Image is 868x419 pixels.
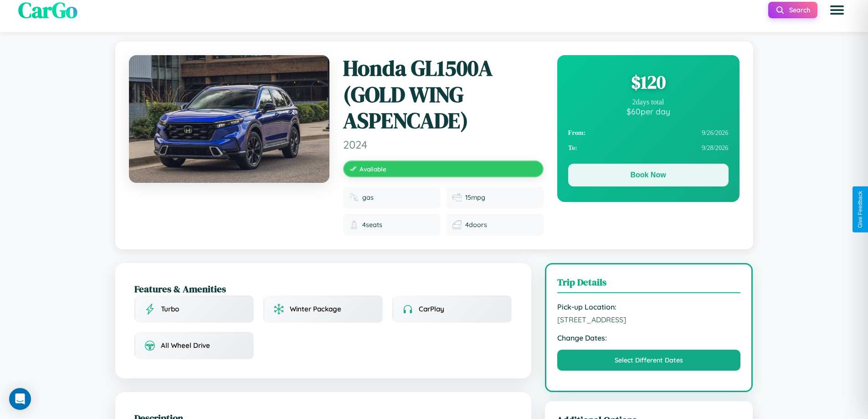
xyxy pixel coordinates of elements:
[465,221,487,229] span: 4 doors
[161,305,179,313] span: Turbo
[557,333,741,342] strong: Change Dates:
[349,220,359,229] img: Seats
[568,106,729,116] div: $ 60 per day
[465,193,485,202] span: 15 mpg
[362,221,382,229] span: 4 seats
[452,220,462,229] img: Doors
[161,341,210,350] span: All Wheel Drive
[768,2,817,18] button: Search
[362,193,374,202] span: gas
[360,165,386,173] span: Available
[557,350,741,371] button: Select Different Dates
[129,55,329,183] img: Honda GL1500A (GOLD WING ASPENCADE) 2024
[568,164,729,186] button: Book Now
[557,302,741,311] strong: Pick-up Location:
[857,191,863,228] div: Give Feedback
[349,193,359,202] img: Fuel type
[419,305,444,313] span: CarPlay
[343,138,544,151] span: 2024
[290,305,341,313] span: Winter Package
[452,193,462,202] img: Fuel efficiency
[568,125,729,140] div: 9 / 26 / 2026
[343,55,544,134] h1: Honda GL1500A (GOLD WING ASPENCADE)
[134,282,512,295] h2: Features & Amenities
[568,144,577,152] strong: To:
[789,6,810,14] span: Search
[568,140,729,155] div: 9 / 28 / 2026
[568,98,729,106] div: 2 days total
[568,129,586,137] strong: From:
[568,70,729,94] div: $ 120
[557,315,741,324] span: [STREET_ADDRESS]
[557,275,741,293] h3: Trip Details
[9,388,31,410] div: Open Intercom Messenger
